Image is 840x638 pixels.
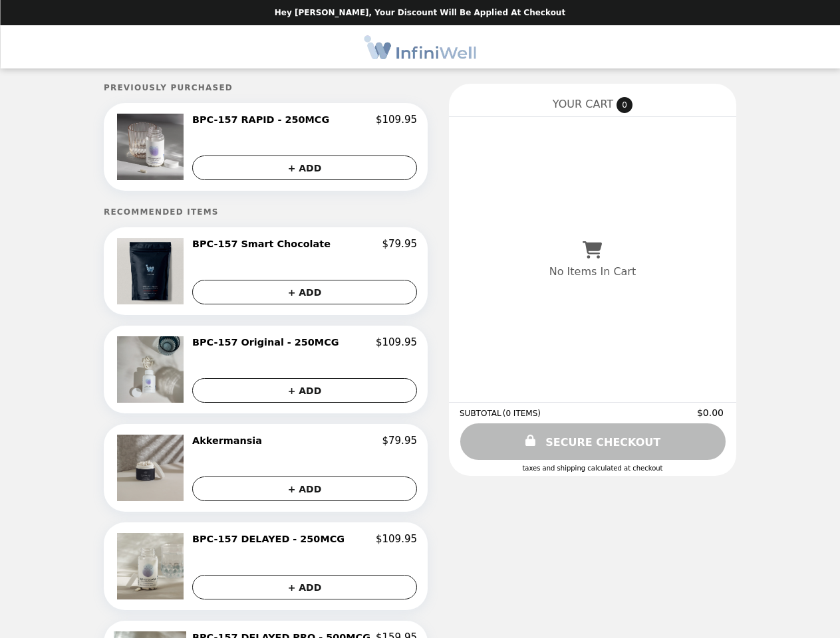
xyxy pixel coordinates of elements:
span: 0 [617,97,632,113]
p: Hey [PERSON_NAME], your discount will be applied at checkout [275,8,565,17]
img: BPC-157 DELAYED - 250MCG [117,533,187,599]
h2: BPC-157 Smart Chocolate [192,238,336,250]
button: + ADD [192,575,417,599]
img: BPC-157 Smart Chocolate [117,238,187,304]
p: $109.95 [376,533,417,545]
button: + ADD [192,156,417,180]
div: Taxes and Shipping calculated at checkout [460,465,726,472]
span: $0.00 [697,407,726,418]
h2: BPC-157 RAPID - 250MCG [192,114,335,126]
button: + ADD [192,477,417,501]
p: $79.95 [382,238,417,250]
img: BPC-157 RAPID - 250MCG [117,114,187,180]
span: YOUR CART [553,98,613,110]
p: $109.95 [376,114,417,126]
span: ( 0 ITEMS ) [503,409,541,418]
button: + ADD [192,280,417,304]
img: Akkermansia [117,435,187,501]
p: No Items In Cart [549,265,636,278]
img: BPC-157 Original - 250MCG [117,336,187,403]
img: Brand Logo [364,33,476,60]
h2: BPC-157 DELAYED - 250MCG [192,533,350,545]
h5: Recommended Items [104,207,428,217]
p: $109.95 [376,336,417,348]
span: SUBTOTAL [460,409,503,418]
h2: Akkermansia [192,435,267,447]
button: + ADD [192,378,417,403]
p: $79.95 [382,435,417,447]
h5: Previously Purchased [104,83,428,92]
h2: BPC-157 Original - 250MCG [192,336,345,348]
